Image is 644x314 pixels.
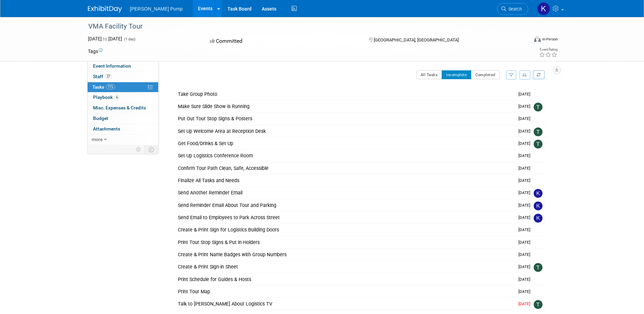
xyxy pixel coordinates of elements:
[174,249,514,260] div: Create & Print Name Badges with Group Numbers
[93,94,119,100] span: Playbook
[88,92,158,103] a: Playbook6
[534,226,542,235] img: Amanda Smith
[88,72,158,82] a: Staff27
[174,88,514,100] div: Take Group Photo
[534,177,542,186] img: Amanda Smith
[174,237,514,248] div: Print Tour Stop Signs & Put in Holders
[105,74,112,79] span: 27
[534,251,542,260] img: Amanda Smith
[518,141,534,146] span: [DATE]
[518,203,534,208] span: [DATE]
[534,90,542,99] img: Amanda Smith
[534,288,542,297] img: Amanda Smith
[518,92,534,97] span: [DATE]
[88,103,158,113] a: Misc. Expenses & Credits
[133,145,145,154] td: Personalize Event Tab Strip
[92,84,115,90] span: Tasks
[93,116,108,121] span: Budget
[174,286,514,297] div: Print Tour Map
[518,178,534,183] span: [DATE]
[518,116,534,121] span: [DATE]
[174,274,514,285] div: Print Schedule for Guides & Hosts
[518,190,534,195] span: [DATE]
[534,140,542,149] img: Teri Beth Perkins
[114,95,119,100] span: 6
[488,35,558,46] div: Event Format
[174,175,514,186] div: Finalize All Tasks and Needs
[106,84,115,89] span: 11%
[416,70,442,79] button: All Tasks
[518,153,534,158] span: [DATE]
[86,20,518,33] div: VMA Facility Tour
[542,37,558,42] div: In-Person
[534,189,542,198] img: Kelly Seliga
[471,70,500,79] button: Completed
[518,166,534,171] span: [DATE]
[102,36,108,41] span: to
[518,252,534,257] span: [DATE]
[518,129,534,134] span: [DATE]
[374,37,459,42] span: [GEOGRAPHIC_DATA], [GEOGRAPHIC_DATA]
[88,82,158,92] a: Tasks11%
[93,74,112,79] span: Staff
[174,187,514,198] div: Send Another Reminder Email
[534,239,542,247] img: Amanda Smith
[534,152,542,161] img: Amanda Smith
[534,300,542,309] img: Teri Beth Perkins
[518,104,534,109] span: [DATE]
[534,214,542,223] img: Kelly Seliga
[174,261,514,273] div: Create & Print Sign-in Sheet
[534,276,542,284] img: Amanda Smith
[174,212,514,223] div: Send Email to Employees to Park Across Street
[534,115,542,124] img: Amanda Smith
[93,126,120,132] span: Attachments
[174,162,514,174] div: Confirm Tour Path Clean, Safe, Accessible
[533,70,545,79] a: Refresh
[88,61,158,71] a: Event Information
[442,70,471,79] button: Incomplete
[88,36,122,41] span: [DATE] [DATE]
[174,125,514,137] div: Set Up Welcome Area at Reception Desk
[174,101,514,112] div: Make Sure Slide Show is Running
[88,48,103,55] td: Tags
[174,150,514,161] div: Set Up Logistics Conference Room
[518,301,534,306] span: [DATE]
[174,113,514,124] div: Put Out Tour Stop Signs & Posters
[518,264,534,269] span: [DATE]
[93,105,146,110] span: Misc. Expenses & Credits
[518,277,534,282] span: [DATE]
[534,263,542,272] img: Teri Beth Perkins
[534,36,541,42] img: Format-Inperson.png
[518,215,534,220] span: [DATE]
[208,35,358,47] div: Committed
[497,3,528,15] a: Search
[534,164,542,173] img: Amanda Smith
[88,114,158,124] a: Budget
[534,202,542,210] img: Kelly Seliga
[88,6,122,13] img: ExhibitDay
[93,63,131,69] span: Event Information
[144,145,158,154] td: Toggle Event Tabs
[174,138,514,149] div: Get Food/Drinks & Set Up
[174,224,514,235] div: Create & Print Sign for Logistics Building Doors
[518,227,534,232] span: [DATE]
[88,124,158,134] a: Attachments
[88,135,158,145] a: more
[539,48,557,51] div: Event Rating
[534,103,542,111] img: Teri Beth Perkins
[518,240,534,245] span: [DATE]
[174,298,514,310] div: Talk to [PERSON_NAME] About Logistics TV
[130,6,183,12] span: [PERSON_NAME] Pump
[174,199,514,211] div: Send Reminder Email About Tour and Parking
[534,127,542,136] img: Teri Beth Perkins
[518,289,534,294] span: [DATE]
[92,137,103,142] span: more
[537,2,550,15] img: Kelly Seliga
[123,37,135,41] span: (1 day)
[506,6,522,12] span: Search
